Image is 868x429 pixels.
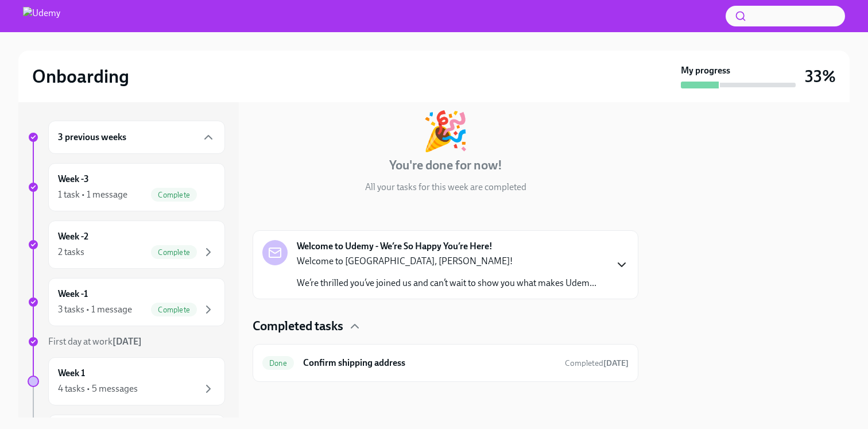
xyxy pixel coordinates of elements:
[253,318,638,335] div: Completed tasks
[681,64,730,77] strong: My progress
[58,382,138,395] div: 4 tasks • 5 messages
[565,358,629,368] span: Completed
[28,278,225,326] a: Week -13 tasks • 1 messageComplete
[151,306,197,314] span: Complete
[58,246,84,258] div: 2 tasks
[389,157,502,174] h4: You're done for now!
[603,358,629,368] strong: [DATE]
[303,357,556,369] h6: Confirm shipping address
[262,354,629,372] a: DoneConfirm shipping addressCompleted[DATE]
[58,173,89,185] h6: Week -3
[28,163,225,211] a: Week -31 task • 1 messageComplete
[28,335,225,348] a: First day at work[DATE]
[58,188,127,201] div: 1 task • 1 message
[151,248,197,257] span: Complete
[253,318,343,335] h4: Completed tasks
[565,358,629,369] span: August 18th, 2025 15:19
[58,288,88,300] h6: Week -1
[113,336,142,347] strong: [DATE]
[805,66,836,87] h3: 33%
[297,255,596,268] p: Welcome to [GEOGRAPHIC_DATA], [PERSON_NAME]!
[297,277,596,289] p: We’re thrilled you’ve joined us and can’t wait to show you what makes Udem...
[297,240,493,253] strong: Welcome to Udemy - We’re So Happy You’re Here!
[262,359,294,368] span: Done
[58,303,132,316] div: 3 tasks • 1 message
[28,357,225,405] a: Week 14 tasks • 5 messages
[23,7,60,25] img: Udemy
[58,131,126,144] h6: 3 previous weeks
[28,221,225,269] a: Week -22 tasksComplete
[422,112,469,150] div: 🎉
[48,336,142,347] span: First day at work
[151,191,197,199] span: Complete
[32,65,129,88] h2: Onboarding
[365,181,526,194] p: All your tasks for this week are completed
[58,230,88,243] h6: Week -2
[58,367,85,380] h6: Week 1
[48,121,225,154] div: 3 previous weeks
